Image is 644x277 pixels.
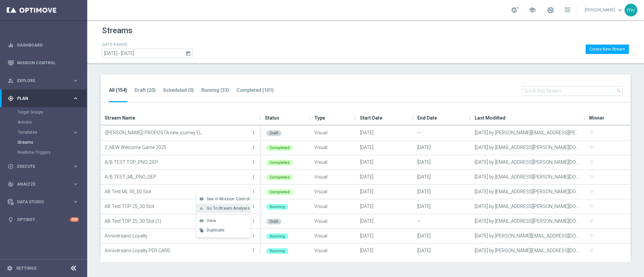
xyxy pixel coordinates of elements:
i: today [185,50,192,56]
span: Execute [17,164,72,168]
button: more_vert [250,141,257,154]
button: more_vert [250,244,257,257]
button: person_search Explore keyboard_arrow_right [7,78,79,83]
i: keyboard_arrow_right [72,77,79,84]
div: lightbulb Optibot +10 [7,217,79,222]
button: Templates keyboard_arrow_right [17,130,79,135]
div: [DATE] [413,185,471,199]
i: track_changes [8,181,14,187]
i: more_vert [251,233,256,238]
div: Visual [310,185,356,199]
span: See in Mission Control [207,197,250,201]
tab-header: Scheduled (0) [163,87,194,93]
button: more_vert [250,229,257,243]
div: [DATE] by [PERSON_NAME][EMAIL_ADDRESS][DOMAIN_NAME] [471,229,585,243]
div: [DATE] [356,229,413,243]
i: bar_chart [199,206,204,211]
i: file_copy [199,228,204,232]
span: Analyze [17,182,72,186]
i: more_vert [251,204,256,209]
span: Explore [17,79,72,83]
span: Go To Stream Analysis [207,206,250,211]
div: Dashboard [8,36,79,54]
button: equalizer Dashboard [7,43,79,48]
p: AB Test TOP 25_30 Slot (1) [105,216,250,226]
button: more_vert [250,155,257,169]
button: more_vert [250,185,257,198]
i: visibility [199,218,204,223]
div: +10 [70,217,79,222]
div: [DATE] by [PERSON_NAME][EMAIL_ADDRESS][DOMAIN_NAME] [471,244,585,258]
div: Visual [310,214,356,228]
span: Type [314,111,325,125]
span: Winner [589,111,604,125]
i: more_vert [251,189,256,194]
i: settings [7,265,13,271]
span: Duplicate [207,228,225,232]
div: Data Studio [8,199,72,205]
div: [DATE] by [EMAIL_ADDRESS][PERSON_NAME][DOMAIN_NAME] [471,214,585,228]
p: Anniversario Loyalty [105,231,250,241]
div: Completed [266,145,293,151]
div: Completed [266,160,293,165]
p: A/B TEST_ML_PNO_DEP [105,172,250,182]
div: Mission Control [8,54,79,72]
button: more_vert [250,170,257,184]
div: Completed [266,189,293,195]
button: more_vert [250,126,257,139]
input: Select date range [102,49,193,58]
p: Anniversario Loyalty PER CARD [105,246,250,256]
button: Mission Control [7,60,79,66]
p: AB Test ML 30_50 Slot [105,187,250,197]
div: Explore [8,78,72,84]
button: view_module See in Mission Control [197,194,250,204]
div: Visual [310,140,356,155]
a: Optibot [17,211,70,228]
div: Running [266,248,288,254]
div: [DATE] by [EMAIL_ADDRESS][PERSON_NAME][DOMAIN_NAME] [471,185,585,199]
div: Plan [8,95,72,101]
button: Data Studio keyboard_arrow_right [7,199,79,205]
span: Start Date [360,111,382,125]
span: school [529,6,536,14]
a: Streams [17,140,70,145]
div: Draft [266,219,281,224]
p: AB Test TOP 25_30 Slot [105,201,250,211]
button: bar_chart Go To Stream Analysis [197,204,250,213]
div: [DATE] [356,170,413,184]
div: [DATE] by [PERSON_NAME][EMAIL_ADDRESS][PERSON_NAME][DOMAIN_NAME] [471,126,585,140]
span: Last Modified [475,111,505,125]
div: [DATE] [356,214,413,228]
div: [DATE] [356,199,413,214]
div: — [413,214,471,228]
div: [DATE] by [EMAIL_ADDRESS][PERSON_NAME][DOMAIN_NAME] [471,199,585,214]
button: play_circle_outline Execute keyboard_arrow_right [7,164,79,169]
i: keyboard_arrow_right [72,163,79,169]
div: [DATE] [356,244,413,258]
div: Actions [17,117,87,127]
a: Target Groups [17,110,70,115]
input: Quick find Stream [522,86,623,95]
button: more_vert [250,200,257,213]
i: equalizer [8,42,14,48]
a: Actions [17,120,70,125]
div: Visual [310,229,356,243]
span: keyboard_arrow_down [616,6,624,14]
button: Create New Stream [586,45,629,54]
div: [DATE] by [EMAIL_ADDRESS][PERSON_NAME][DOMAIN_NAME] [471,140,585,155]
div: Visual [310,155,356,169]
span: Data Studio [17,200,72,204]
i: keyboard_arrow_right [72,95,79,101]
div: Completed [266,175,293,180]
span: Templates [18,130,66,134]
i: more_vert [251,130,256,135]
button: track_changes Analyze keyboard_arrow_right [7,182,79,187]
p: 2_NEW Welcome Game 2025 [105,142,250,152]
div: mv [625,4,637,16]
span: View [207,218,216,223]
